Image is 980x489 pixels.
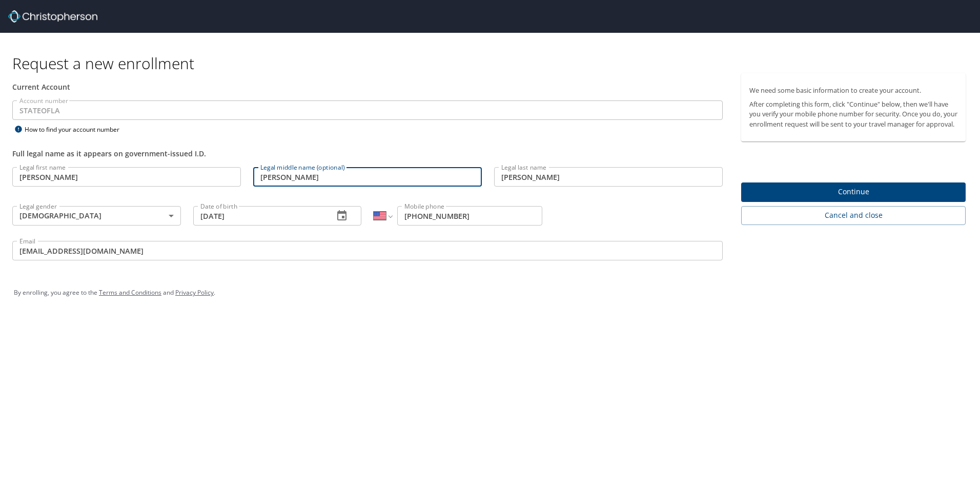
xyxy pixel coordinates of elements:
[99,288,161,297] a: Terms and Conditions
[175,288,214,297] a: Privacy Policy
[741,182,966,202] button: Continue
[14,280,966,305] div: By enrolling, you agree to the and .
[749,186,957,198] span: Continue
[749,99,957,129] p: After completing this form, click "Continue" below, then we'll have you verify your mobile phone ...
[741,206,966,225] button: Cancel and close
[8,10,97,23] img: cbt logo
[12,206,181,226] div: [DEMOGRAPHIC_DATA]
[12,148,723,159] div: Full legal name as it appears on government-issued I.D.
[193,206,326,226] input: MM/DD/YYYY
[12,53,974,73] h1: Request a new enrollment
[12,81,723,92] div: Current Account
[397,206,542,226] input: Enter phone number
[749,209,957,222] span: Cancel and close
[12,123,140,136] div: How to find your account number
[749,86,957,95] p: We need some basic information to create your account.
